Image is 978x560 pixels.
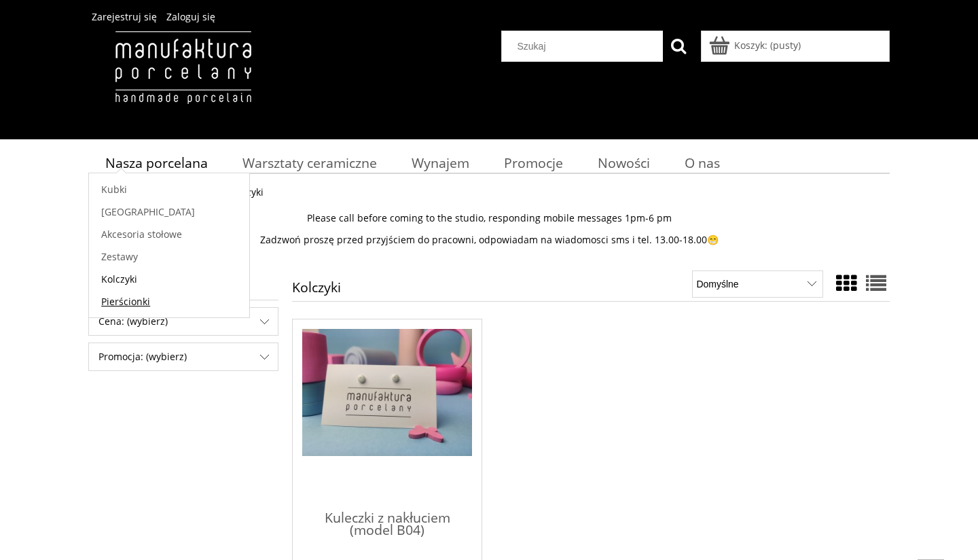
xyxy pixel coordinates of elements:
span: Kuleczki z nakłuciem (model B04) [302,499,472,540]
span: O nas [685,154,720,172]
a: Widok pełny [866,269,886,297]
span: Cena: (wybierz) [89,308,278,335]
a: Warsztaty ceramiczne [225,150,395,176]
img: Kuleczki z nakłuciem (model B04) [302,329,472,457]
input: Szukaj w sklepie [507,31,664,61]
a: Zarejestruj się [92,10,157,23]
h1: Kolczyki [292,281,341,301]
a: Widok ze zdjęciem [836,269,856,297]
span: Koszyk: [734,39,767,52]
span: Nasza porcelana [105,154,208,172]
a: Wynajem [395,150,487,176]
span: Wynajem [412,154,469,172]
a: Produkty w koszyku 0. Przejdź do koszyka [711,39,801,52]
span: Nowości [598,154,650,172]
a: Nowości [581,150,668,176]
select: Sortuj wg [692,270,823,298]
span: Promocja: (wybierz) [89,343,278,370]
div: Filtruj [88,307,278,336]
b: (pusty) [770,39,801,52]
span: Promocje [504,154,563,172]
div: Filtruj [88,343,278,371]
span: Warsztaty ceramiczne [242,154,377,172]
a: Kuleczki z nakłuciem (model B04) [302,499,472,553]
a: Promocje [487,150,581,176]
a: Przejdź do produktu Kuleczki z nakłuciem (model B04) [302,329,472,499]
img: Manufaktura Porcelany [88,31,278,133]
p: Zadzwoń proszę przed przyjściem do pracowni, odpowiadam na wiadomosci sms i tel. 13.00-18.00😁 [88,234,890,246]
a: Nasza porcelana [88,150,225,176]
button: Szukaj [663,31,694,62]
a: O nas [668,150,738,176]
a: Zaloguj się [166,10,215,23]
p: Please call before coming to the studio, responding mobile messages 1pm-6 pm [88,212,890,224]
